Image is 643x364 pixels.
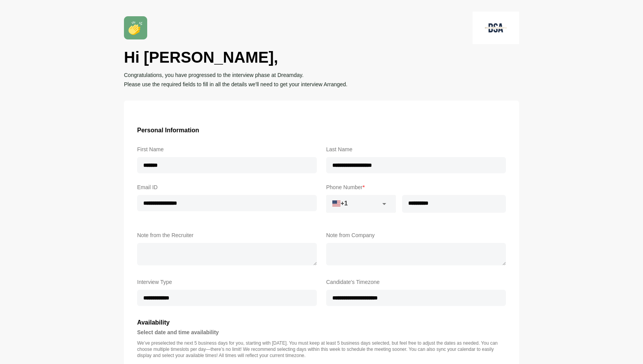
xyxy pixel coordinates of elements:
h3: Personal Information [137,125,506,135]
h4: Select date and time availability [137,328,506,337]
h1: Hi [PERSON_NAME], [124,47,519,67]
label: Last Name [326,145,506,154]
img: logo [473,12,519,44]
label: Candidate's Timezone [326,277,506,287]
p: Please use the required fields to fill in all the details we'll need to get your interview Arranged. [124,80,519,89]
p: We’ve preselected the next 5 business days for you, starting with [DATE]. You must keep at least ... [137,340,506,359]
label: Note from the Recruiter [137,231,317,240]
h3: Availability [137,318,506,328]
label: Email ID [137,183,317,192]
label: Interview Type [137,277,317,287]
strong: Congratulations, you have progressed to the interview phase at Dreamday. [124,72,304,78]
label: First Name [137,145,317,154]
label: Note from Company [326,231,506,240]
label: Phone Number [326,183,506,192]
